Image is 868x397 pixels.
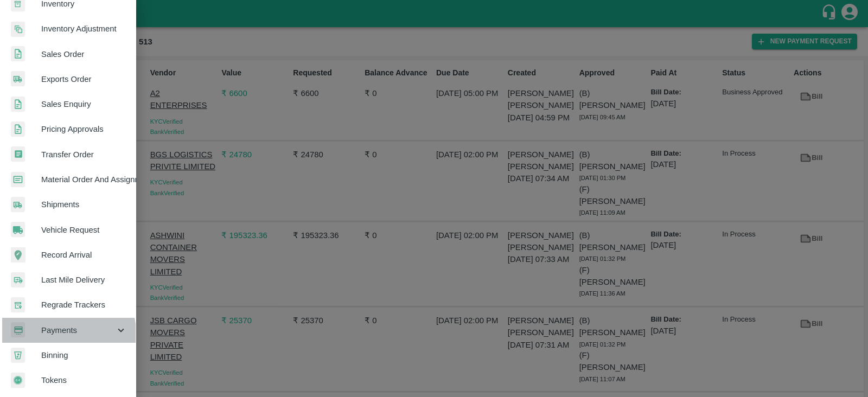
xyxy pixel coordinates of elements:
[41,324,115,336] span: Payments
[41,174,127,185] span: Material Order And Assignment
[11,71,25,87] img: shipments
[41,249,127,261] span: Record Arrival
[11,121,25,137] img: sales
[11,172,25,188] img: centralMaterial
[41,349,127,361] span: Binning
[11,373,25,388] img: tokens
[11,247,25,262] img: recordArrival
[11,146,25,162] img: whTransfer
[11,272,25,288] img: delivery
[11,21,25,37] img: inventory
[41,274,127,286] span: Last Mile Delivery
[11,46,25,62] img: sales
[41,224,127,236] span: Vehicle Request
[41,198,127,210] span: Shipments
[41,98,127,110] span: Sales Enquiry
[41,48,127,60] span: Sales Order
[41,299,127,311] span: Regrade Trackers
[11,97,25,112] img: sales
[11,197,25,213] img: shipments
[11,348,25,363] img: bin
[41,73,127,85] span: Exports Order
[41,374,127,386] span: Tokens
[41,149,127,161] span: Transfer Order
[41,123,127,135] span: Pricing Approvals
[41,23,127,35] span: Inventory Adjustment
[11,297,25,313] img: whTracker
[11,322,25,338] img: payment
[11,222,25,238] img: vehicle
